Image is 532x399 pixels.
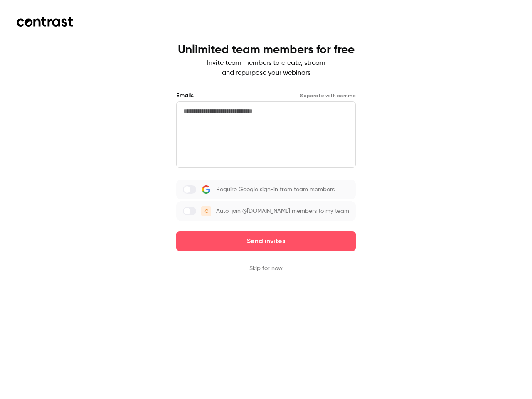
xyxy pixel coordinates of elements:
label: Emails [176,91,194,100]
p: Separate with comma [300,92,356,99]
button: Skip for now [249,264,283,273]
p: Invite team members to create, stream and repurpose your webinars [178,58,355,78]
label: Require Google sign-in from team members [176,180,356,199]
h1: Unlimited team members for free [178,43,355,57]
button: Send invites [176,231,356,251]
span: C [204,207,208,215]
label: Auto-join @[DOMAIN_NAME] members to my team [176,201,356,221]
